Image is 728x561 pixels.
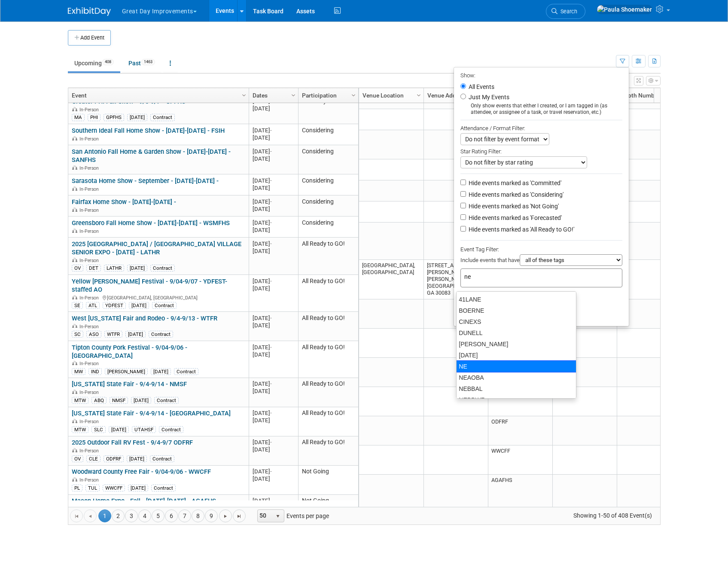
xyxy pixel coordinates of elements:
[141,59,155,65] span: 1463
[151,485,176,491] div: Contract
[72,277,227,293] a: Yellow [PERSON_NAME] Festival - 9/04-9/07 - YDFEST- staffed AO
[98,509,111,522] span: 1
[597,5,652,14] img: Paula Shoemaker
[298,195,358,216] td: Considering
[72,485,82,491] div: PL
[72,114,85,121] div: MA
[104,265,124,271] div: LATHR
[150,265,175,271] div: Contract
[110,397,128,404] div: NMSF
[104,331,122,338] div: WTFR
[253,314,294,322] div: [DATE]
[464,272,585,281] input: Type tag and hit enter
[72,397,88,404] div: MTW
[241,92,247,99] span: Column Settings
[79,229,101,234] span: In-Person
[79,390,101,395] span: In-Person
[174,368,198,375] div: Contract
[457,294,576,305] div: 41LANE
[103,302,126,309] div: YDFEST
[298,124,358,145] td: Considering
[253,446,294,453] div: [DATE]
[270,497,272,504] span: -
[72,426,88,433] div: MTW
[298,407,358,436] td: All Ready to GO!
[270,381,272,387] span: -
[565,509,660,521] span: Showing 1-50 of 408 Event(s)
[72,107,77,111] img: In-Person Event
[72,477,77,482] img: In-Person Event
[488,416,552,445] td: ODFRF
[72,368,85,375] div: MW
[457,372,576,383] div: NEAOBA
[298,145,358,174] td: Considering
[105,368,148,375] div: [PERSON_NAME]
[72,207,77,212] img: In-Person Event
[467,202,559,210] label: Hide events marked as 'Not Going'
[270,127,272,134] span: -
[298,378,358,407] td: All Ready to GO!
[298,466,358,495] td: Not Going
[236,513,243,520] span: Go to the last page
[546,4,585,19] a: Search
[233,509,246,522] a: Go to the last page
[152,509,164,522] a: 5
[132,426,156,433] div: UTAHSF
[460,103,622,116] div: Only show events that either I created, or I am tagged in (as attendee, or assignee of a task, or...
[460,123,622,133] div: Attendance / Format Filter:
[129,302,149,309] div: [DATE]
[290,92,297,99] span: Column Settings
[457,316,576,327] div: CINEXS
[72,361,77,365] img: In-Person Event
[87,513,94,520] span: Go to the previous page
[362,88,418,103] a: Venue Location
[109,426,129,433] div: [DATE]
[88,368,102,375] div: IND
[72,294,245,301] div: [GEOGRAPHIC_DATA], [GEOGRAPHIC_DATA]
[72,198,176,206] a: Fairfax Home Show - [DATE]-[DATE] -
[270,98,272,104] span: -
[253,134,294,141] div: [DATE]
[457,383,576,394] div: NEBBAL
[253,247,294,255] div: [DATE]
[253,88,292,103] a: Dates
[423,260,488,299] td: [STREET_ADDRESS][PERSON_NAME] [PERSON_NAME][GEOGRAPHIC_DATA], GA 30083
[150,114,175,121] div: Contract
[192,509,204,522] a: 8
[79,165,101,171] span: In-Person
[79,207,101,213] span: In-Person
[415,92,422,99] span: Column Settings
[79,361,101,366] span: In-Person
[79,324,101,329] span: In-Person
[88,114,101,121] div: PHI
[457,350,576,361] div: [DATE]
[72,136,77,140] img: In-Person Event
[91,426,106,433] div: SLC
[72,240,241,256] a: 2025 [GEOGRAPHIC_DATA] / [GEOGRAPHIC_DATA] VILLAGE SENIOR EXPO - [DATE] - LATHR
[104,114,124,121] div: GPFHS
[86,265,101,271] div: DET
[125,331,146,338] div: [DATE]
[298,312,358,341] td: All Ready to GO!
[159,426,183,433] div: Contract
[127,265,147,271] div: [DATE]
[270,241,272,247] span: -
[68,30,111,46] button: Add Event
[72,165,77,170] img: In-Person Event
[72,148,231,164] a: San Antonio Fall Home & Garden Show - [DATE]-[DATE] - SANFHS
[253,439,294,446] div: [DATE]
[350,92,357,99] span: Column Settings
[270,344,272,351] span: -
[72,265,83,271] div: OV
[270,468,272,475] span: -
[488,387,552,416] td: UTAHSF
[457,305,576,316] div: BOERNE
[253,380,294,387] div: [DATE]
[86,302,100,309] div: ATL
[467,84,494,90] label: All Events
[91,397,107,404] div: ABQ
[253,240,294,247] div: [DATE]
[205,509,218,522] a: 9
[274,513,281,520] span: select
[239,88,249,101] a: Column Settings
